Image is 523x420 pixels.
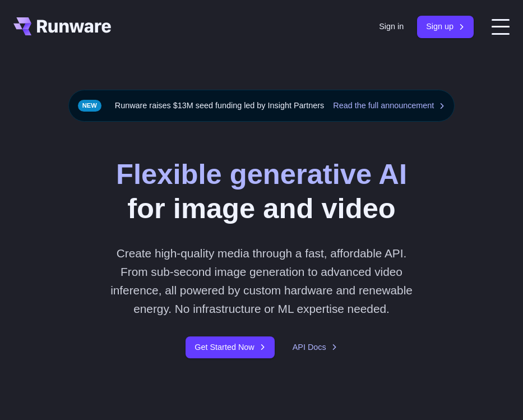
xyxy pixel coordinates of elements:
[13,17,111,35] a: Go to /
[116,158,407,190] strong: Flexible generative AI
[417,16,474,38] a: Sign up
[103,244,420,319] p: Create high-quality media through a fast, affordable API. From sub-second image generation to adv...
[116,158,407,226] h1: for image and video
[333,99,445,112] a: Read the full announcement
[186,336,274,358] a: Get Started Now
[68,90,455,122] div: Runware raises $13M seed funding led by Insight Partners
[379,20,404,33] a: Sign in
[293,341,337,354] a: API Docs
